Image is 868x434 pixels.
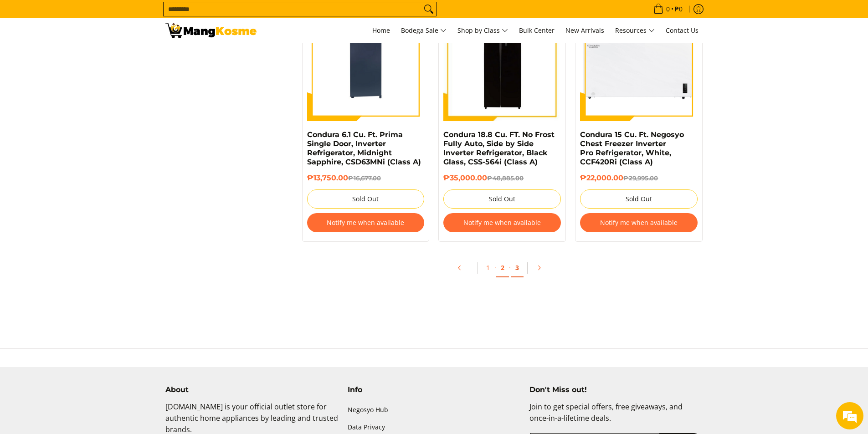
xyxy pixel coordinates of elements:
img: Bodega Sale Refrigerator l Mang Kosme: Home Appliances Warehouse Sale | Page 2 [165,23,257,38]
span: 0 [665,6,671,12]
a: Contact Us [661,18,703,43]
img: Condura 15 Cu. Ft. Negosyo Chest Freezer Inverter Pro Refrigerator, White, CCF420Ri (Class A) [580,24,698,101]
h6: ₱35,000.00 [443,174,561,183]
span: • [651,4,685,14]
p: Join to get special offers, free giveaways, and once-in-a-lifetime deals. [529,401,703,433]
textarea: Type your message and hit 'Enter' [5,249,174,281]
span: We're online! [53,115,126,207]
span: Bodega Sale [401,25,447,36]
a: 1 [482,259,494,276]
h4: Don't Miss out! [529,385,703,394]
span: Resources [615,25,655,36]
a: 3 [511,259,524,277]
del: ₱29,995.00 [623,174,658,182]
span: New Arrivals [565,26,604,35]
a: Shop by Class [453,18,513,43]
span: · [494,263,496,272]
a: Negosyo Hub [348,401,521,419]
a: Resources [611,18,659,43]
a: Bulk Center [514,18,559,43]
button: Sold Out [443,189,561,209]
ul: Pagination [298,255,708,285]
button: Notify me when available [580,213,698,232]
span: Bulk Center [519,26,555,35]
h4: Info [348,385,521,394]
a: Condura 18.8 Cu. FT. No Frost Fully Auto, Side by Side Inverter Refrigerator, Black Glass, CSS-56... [443,130,555,166]
span: ₱0 [673,6,684,12]
a: Home [368,18,395,43]
h6: ₱22,000.00 [580,174,698,183]
button: Notify me when available [307,213,425,232]
span: · [509,263,511,272]
img: condura-6.3-cubic-feet-prima-single-door-inverter-refrigerator-full-view-mang-kosme [307,5,425,120]
a: Condura 15 Cu. Ft. Negosyo Chest Freezer Inverter Pro Refrigerator, White, CCF420Ri (Class A) [580,130,684,166]
nav: Main Menu [266,18,703,43]
span: Contact Us [666,26,699,35]
span: Home [372,26,390,35]
a: 2 [496,259,509,277]
a: Condura 6.1 Cu. Ft. Prima Single Door, Inverter Refrigerator, Midnight Sapphire, CSD63MNi (Class A) [307,130,421,166]
del: ₱16,677.00 [348,174,381,182]
button: Sold Out [580,189,698,209]
a: Bodega Sale [396,18,451,43]
button: Notify me when available [443,213,561,232]
h4: About [165,385,339,394]
button: Sold Out [307,189,425,209]
span: Shop by Class [457,25,508,36]
div: Minimize live chat window [149,5,171,26]
button: Search [421,2,436,16]
a: New Arrivals [561,18,609,43]
h6: ₱13,750.00 [307,174,425,183]
del: ₱48,885.00 [487,174,524,182]
img: Condura 18.8 Cu. FT. No Frost Fully Auto, Side by Side Inverter Refrigerator, Black Glass, CSS-56... [443,4,561,121]
div: Chat with us now [47,51,153,63]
